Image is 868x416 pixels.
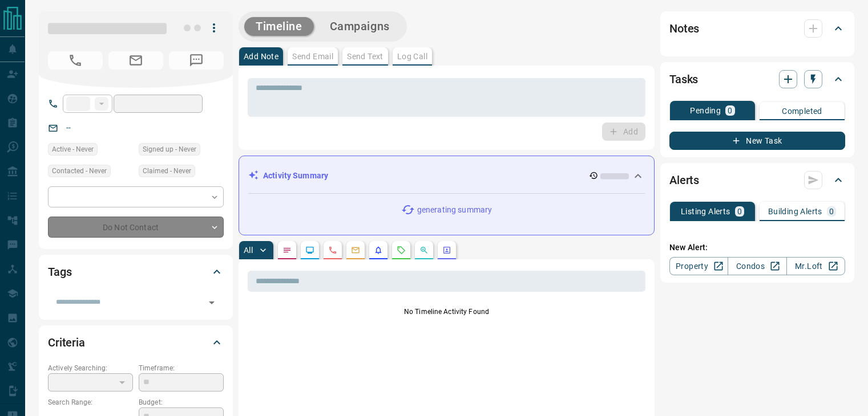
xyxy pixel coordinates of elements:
svg: Calls [328,246,337,255]
p: No Timeline Activity Found [248,307,645,317]
p: New Alert: [669,242,845,254]
svg: Emails [351,246,360,255]
div: Tags [48,258,224,286]
p: Building Alerts [768,207,822,215]
button: New Task [669,132,845,150]
div: Activity Summary [248,165,645,186]
p: All [244,246,253,254]
svg: Notes [282,246,292,255]
svg: Agent Actions [442,246,451,255]
span: No Number [48,51,103,70]
p: Pending [690,107,721,115]
div: Criteria [48,329,224,356]
p: Search Range: [48,397,133,407]
p: 0 [829,207,834,215]
span: Claimed - Never [143,165,191,177]
p: Listing Alerts [681,207,730,215]
h2: Alerts [669,171,699,189]
p: generating summary [417,204,492,216]
div: Alerts [669,166,845,194]
p: Activity Summary [263,170,328,182]
p: Budget: [139,397,224,407]
span: Contacted - Never [52,165,107,177]
p: Actively Searching: [48,363,133,373]
svg: Listing Alerts [374,246,383,255]
p: Add Note [244,52,278,60]
button: Campaigns [318,17,401,36]
p: 0 [728,107,732,115]
span: Active - Never [52,144,94,155]
a: -- [66,123,71,132]
p: Timeframe: [139,363,224,373]
button: Open [204,295,220,311]
div: Tasks [669,66,845,93]
span: No Number [169,51,224,70]
a: Mr.Loft [786,257,845,275]
a: Condos [728,257,786,275]
button: Timeline [244,17,314,36]
svg: Lead Browsing Activity [305,246,314,255]
div: Do Not Contact [48,217,224,238]
h2: Notes [669,19,699,38]
span: Signed up - Never [143,144,196,155]
svg: Requests [397,246,406,255]
span: No Email [108,51,163,70]
div: Notes [669,15,845,42]
a: Property [669,257,728,275]
h2: Criteria [48,333,85,352]
p: 0 [737,207,742,215]
h2: Tags [48,263,71,281]
svg: Opportunities [419,246,429,255]
p: Completed [782,107,822,115]
h2: Tasks [669,70,698,88]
